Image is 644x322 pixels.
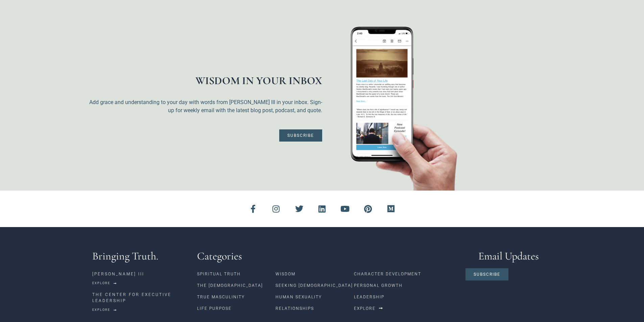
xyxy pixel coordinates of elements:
[287,133,314,138] span: Subscribe
[466,251,552,262] h3: Email Updates
[354,268,458,303] nav: Menu
[89,98,322,115] p: Add grace and understanding to your day with words from [PERSON_NAME] III in your inbox. Sign-up ...
[197,280,276,291] a: The [DEMOGRAPHIC_DATA]
[197,291,276,303] a: True Masculinity
[276,268,354,314] nav: Menu
[474,272,500,276] span: Subscribe
[276,280,354,291] a: Seeking [DEMOGRAPHIC_DATA]
[276,291,354,303] a: Human Sexuality
[92,282,110,285] span: Explore
[89,75,322,86] h1: WISDOM IN YOUR INBOX
[354,280,458,291] a: Personal Growth
[92,279,117,287] a: Explore
[92,251,191,262] h3: Bringing Truth.
[197,251,459,262] h3: Categories
[92,308,110,312] span: Explore
[279,129,322,142] a: Subscribe
[466,268,508,280] a: Subscribe
[197,268,276,280] a: Spiritual Truth
[92,292,191,304] p: THE CENTER FOR EXECUTIVE LEADERSHIP
[276,303,354,314] a: Relationships
[92,271,191,277] p: [PERSON_NAME] III
[354,306,376,311] span: Explore
[354,303,383,314] a: Explore
[92,306,117,314] a: Explore
[354,268,458,280] a: Character Development
[197,268,276,314] nav: Menu
[276,268,354,280] a: Wisdom
[354,291,458,303] a: Leadership
[197,303,276,314] a: Life Purpose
